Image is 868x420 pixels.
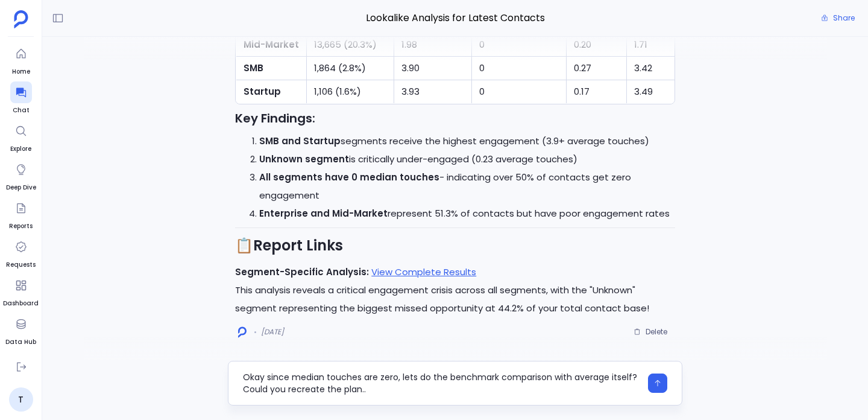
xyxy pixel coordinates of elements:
[6,183,36,192] span: Deep Dive
[394,57,472,80] td: 3.90
[235,281,675,317] p: This analysis reveals a critical engagement crisis across all segments, with the "Unknown" segmen...
[3,275,39,308] a: Dashboard
[9,221,33,231] span: Reports
[5,337,36,347] span: Data Hub
[626,323,675,341] button: Delete
[5,313,36,347] a: Data Hub
[9,197,33,231] a: Reports
[10,106,32,115] span: Chat
[10,144,32,154] span: Explore
[228,10,682,26] span: Lookalike Analysis for Latest Contacts
[3,299,39,308] span: Dashboard
[259,205,675,223] li: represent 51.3% of contacts but have poor engagement rates
[307,80,394,104] td: 1,106 (1.6%)
[259,135,341,147] strong: SMB and Startup
[259,168,675,205] li: - indicating over 50% of contacts get zero engagement
[6,260,36,270] span: Requests
[646,327,667,337] span: Delete
[472,57,567,80] td: 0
[567,80,627,104] td: 0.17
[814,10,862,27] button: Share
[235,110,315,127] strong: Key Findings:
[244,62,263,74] strong: SMB
[259,153,349,165] strong: Unknown segment
[235,235,675,256] h2: 📋
[472,80,567,104] td: 0
[567,57,627,80] td: 0.27
[259,132,675,150] li: segments receive the highest engagement (3.9+ average touches)
[7,352,35,386] a: Settings
[14,10,28,28] img: petavue logo
[10,81,32,115] a: Chat
[6,159,36,192] a: Deep Dive
[244,85,281,98] strong: Startup
[10,43,32,77] a: Home
[253,235,343,255] strong: Report Links
[259,207,388,220] strong: Enterprise and Mid-Market
[371,266,476,278] a: View Complete Results
[394,80,472,104] td: 3.93
[259,150,675,168] li: is critically under-engaged (0.23 average touches)
[259,171,439,183] strong: All segments have 0 median touches
[627,57,694,80] td: 3.42
[238,326,247,338] img: logo
[833,13,855,23] span: Share
[10,120,32,154] a: Explore
[627,80,694,104] td: 3.49
[6,236,36,270] a: Requests
[261,327,284,337] span: [DATE]
[307,57,394,80] td: 1,864 (2.8%)
[9,387,33,412] a: T
[10,67,32,77] span: Home
[243,371,641,395] textarea: Okay since median touches are zero, lets do the benchmark comparison with average itself? Could y...
[235,266,369,278] strong: Segment-Specific Analysis:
